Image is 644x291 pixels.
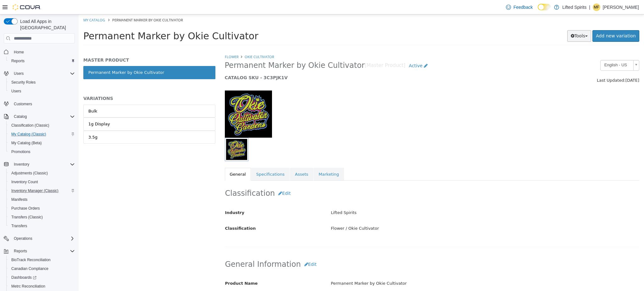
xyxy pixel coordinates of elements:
[5,81,137,87] h5: VARIATIONS
[1,247,77,255] button: Reports
[5,16,180,27] span: Permanent Marker by Okie Cultivator
[14,114,27,119] span: Catalog
[522,46,552,56] span: English - US
[11,284,45,289] span: Metrc Reconciliation
[18,18,75,31] span: Load All Apps in [GEOGRAPHIC_DATA]
[11,257,51,262] span: BioTrack Reconciliation
[9,79,38,86] a: Security Roles
[547,63,561,68] span: [DATE]
[6,87,77,96] button: Users
[9,256,75,264] span: BioTrack Reconciliation
[14,102,32,107] span: Customers
[489,16,513,27] button: Tools
[11,70,75,77] span: Users
[518,63,547,68] span: Last Updated:
[330,49,344,54] span: Active
[6,147,77,156] button: Promotions
[11,188,58,193] span: Inventory Manager (Classic)
[11,48,75,56] span: Home
[9,57,27,65] a: Reports
[11,149,31,154] span: Promotions
[13,4,41,10] img: Cova
[9,122,75,129] span: Classification (Classic)
[11,58,25,63] span: Reports
[11,89,21,94] span: Users
[14,236,32,241] span: Operations
[9,139,44,147] a: My Catalog (Beta)
[147,196,166,200] span: Industry
[9,130,75,138] span: My Catalog (Classic)
[9,222,75,230] span: Transfers
[522,46,561,56] a: English - US
[593,3,600,11] div: Matt Fallaschek
[11,206,40,211] span: Purchase Orders
[14,50,24,55] span: Home
[11,247,30,255] button: Reports
[9,205,75,212] span: Purchase Orders
[14,249,27,254] span: Reports
[9,87,24,95] a: Users
[11,235,35,242] button: Operations
[9,57,75,65] span: Reports
[166,40,196,45] a: Okie Cultivator
[538,4,551,10] input: Dark Mode
[9,213,75,221] span: Transfers (Classic)
[10,107,31,113] div: 1g Display
[10,94,19,100] div: Bulk
[9,265,51,272] a: Canadian Compliance
[6,273,77,282] a: Dashboards
[147,266,179,271] span: Product Name
[514,16,561,27] a: Add new variation
[9,79,75,86] span: Security Roles
[11,197,27,202] span: Manifests
[9,205,42,212] a: Purchase Orders
[5,3,26,8] a: My Catalog
[5,43,137,48] h5: MASTER PRODUCT
[6,204,77,213] button: Purchase Orders
[1,160,77,169] button: Inventory
[9,187,61,195] a: Inventory Manager (Classic)
[9,283,75,290] span: Metrc Reconciliation
[6,213,77,222] button: Transfers (Classic)
[9,196,30,203] a: Manifests
[9,187,75,195] span: Inventory Manager (Classic)
[589,3,590,11] p: |
[247,193,565,204] div: Lifted Spirits
[235,153,265,167] a: Marketing
[1,99,77,108] button: Customers
[9,283,48,290] a: Metrc Reconciliation
[9,148,75,156] span: Promotions
[222,244,241,256] button: Edit
[1,47,77,56] button: Home
[9,148,33,156] a: Promotions
[11,275,36,280] span: Dashboards
[9,130,49,138] a: My Catalog (Classic)
[9,265,75,272] span: Canadian Compliance
[6,264,77,273] button: Canadian Compliance
[6,130,77,139] button: My Catalog (Classic)
[6,78,77,87] button: Security Roles
[9,274,75,281] span: Dashboards
[1,234,77,243] button: Operations
[594,3,599,11] span: MF
[9,122,52,129] a: Classification (Classic)
[247,264,565,275] div: Permanent Marker by Okie Cultivator
[503,1,535,14] a: Feedback
[9,213,45,221] a: Transfers (Classic)
[9,178,41,186] a: Inventory Count
[1,69,77,78] button: Users
[6,282,77,291] button: Metrc Reconciliation
[11,70,26,77] button: Users
[11,223,27,228] span: Transfers
[9,87,75,95] span: Users
[173,153,211,167] a: Specifications
[9,274,39,281] a: Dashboards
[9,169,50,177] a: Adjustments (Classic)
[6,186,77,195] button: Inventory Manager (Classic)
[6,121,77,130] button: Classification (Classic)
[9,178,75,186] span: Inventory Count
[146,153,172,167] a: General
[14,162,29,167] span: Inventory
[562,3,586,11] p: Lifted Spirits
[1,112,77,121] button: Catalog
